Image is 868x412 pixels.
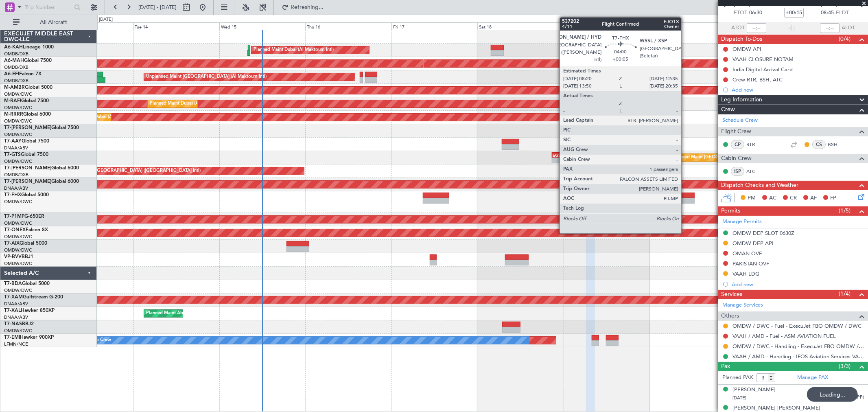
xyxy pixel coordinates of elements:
[731,167,744,176] div: ISP
[4,234,32,240] a: OMDW/DWC
[673,151,769,164] div: Planned Maint [GEOGRAPHIC_DATA] (Seletar)
[4,172,28,178] a: OMDB/DXB
[4,112,51,117] a: M-RRRRGlobal 6000
[769,194,776,202] span: AC
[391,22,477,30] div: Fri 17
[721,35,762,44] span: Dispatch To-Dos
[4,301,28,307] a: DNAA/ABV
[4,72,42,77] a: A6-EFIFalcon 7X
[4,64,28,70] a: OMDB/DXB
[133,22,219,30] div: Tue 14
[4,220,32,226] a: OMDW/DWC
[4,152,48,157] a: T7-GTSGlobal 7500
[732,353,864,360] a: VAAH / AMD - Handling - IFOS Aviation Services VAAH / AMD
[731,140,744,149] div: CP
[721,127,751,136] span: Flight Crew
[732,386,776,394] div: [PERSON_NAME]
[4,308,55,313] a: T7-XALHawker 850XP
[4,105,32,111] a: OMDW/DWC
[828,141,846,148] a: BSH
[4,179,51,184] span: T7-[PERSON_NAME]
[4,322,22,327] span: T7-NAS
[830,194,836,202] span: FP
[4,51,28,57] a: OMDB/DXB
[732,66,793,73] div: India Digital Arrival Card
[732,395,746,401] span: [DATE]
[4,281,50,286] a: T7-BDAGlobal 5000
[4,131,32,138] a: OMDW/DWC
[732,56,794,63] div: VAAH CLOSURE NOTAM
[722,374,753,382] label: Planned PAX
[749,9,762,17] span: 06:30
[748,194,756,202] span: PM
[4,254,22,259] span: VP-BVV
[842,24,855,32] span: ALDT
[839,206,851,215] span: (1/5)
[812,140,826,149] div: CS
[4,261,32,267] a: OMDW/DWC
[4,166,51,171] span: T7-[PERSON_NAME]
[732,343,864,350] a: OMDW / DWC - Handling - ExecuJet FBO OMDW / DWC
[4,78,28,84] a: OMDB/DXB
[278,1,327,14] button: Refreshing...
[839,35,851,43] span: (0/4)
[797,374,828,382] a: Manage PAX
[732,322,861,329] a: OMDW / DWC - Fuel - ExecuJet FBO OMDW / DWC
[254,44,334,56] div: Planned Maint Dubai (Al Maktoum Intl)
[4,199,32,205] a: OMDW/DWC
[4,254,33,259] a: VP-BVVBBJ1
[553,158,572,163] div: -
[4,179,79,184] a: T7-[PERSON_NAME]Global 6000
[9,16,88,29] button: All Aircraft
[4,139,22,144] span: T7-AAY
[731,24,745,32] span: ATOT
[4,139,49,144] a: T7-AAYGlobal 7500
[4,281,22,286] span: T7-BDA
[721,290,742,299] span: Services
[21,20,86,25] span: All Aircraft
[732,240,774,247] div: OMDW DEP API
[146,71,267,83] div: Unplanned Maint [GEOGRAPHIC_DATA] (Al Maktoum Intl)
[721,95,762,105] span: Leg Information
[721,154,752,163] span: Cabin Crew
[4,85,25,90] span: M-AMBR
[732,281,864,288] div: Add new
[722,116,758,125] a: Schedule Crew
[721,206,740,216] span: Permits
[564,22,649,30] div: Sun 19
[477,22,563,30] div: Sat 18
[732,76,783,83] div: Crew RTR, BSH, ATC
[4,99,49,103] a: M-RAFIGlobal 7500
[4,287,32,294] a: OMDW/DWC
[146,307,238,320] div: Planned Maint Abuja ([PERSON_NAME] Intl)
[721,311,739,321] span: Others
[4,308,21,313] span: T7-XAL
[65,165,201,177] div: Planned Maint [GEOGRAPHIC_DATA] ([GEOGRAPHIC_DATA] Intl)
[810,194,817,202] span: AF
[4,91,32,97] a: OMDW/DWC
[63,111,144,123] div: Planned Maint Dubai (Al Maktoum Intl)
[99,16,113,23] div: [DATE]
[790,194,797,202] span: CR
[572,158,592,163] div: -
[4,166,79,171] a: T7-[PERSON_NAME]Global 6000
[4,193,21,197] span: T7-FHX
[721,362,730,371] span: Pax
[4,228,26,232] span: T7-ONEX
[732,270,759,277] div: VAAH LDG
[4,158,32,164] a: OMDW/DWC
[4,241,47,246] a: T7-AIXGlobal 5000
[839,362,851,370] span: (3/3)
[4,214,44,219] a: T7-P1MPG-650ER
[732,250,762,257] div: OMAN OVF
[4,72,19,77] span: A6-EFI
[649,22,735,30] div: Mon 20
[4,314,28,320] a: DNAA/ABV
[4,328,32,334] a: OMDW/DWC
[4,322,34,327] a: T7-NASBBJ2
[747,23,766,33] input: --:--
[4,58,52,63] a: A6-MAHGlobal 7500
[4,295,23,300] span: T7-XAM
[4,335,20,340] span: T7-EMI
[722,301,763,309] a: Manage Services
